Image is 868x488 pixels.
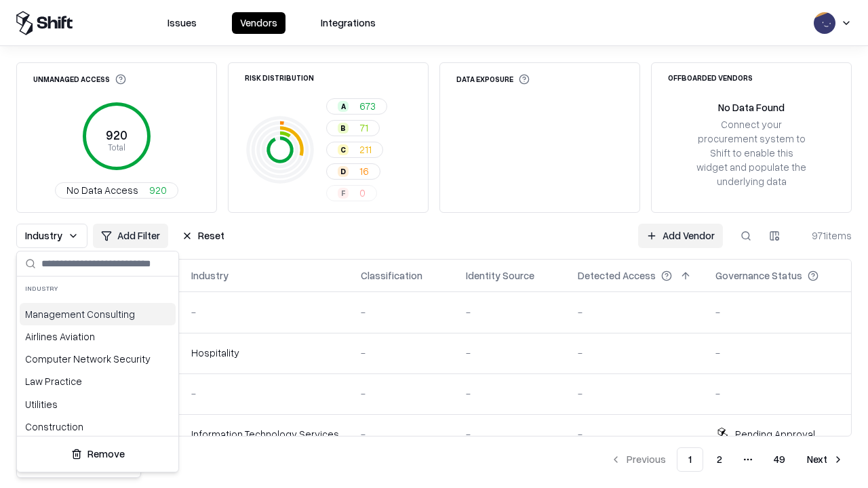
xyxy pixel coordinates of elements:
[22,442,173,466] button: Remove
[20,303,176,325] div: Management Consulting
[17,277,178,300] div: Industry
[17,300,178,436] div: Suggestions
[20,393,176,415] div: Utilities
[20,325,176,348] div: Airlines Aviation
[20,348,176,370] div: Computer Network Security
[20,415,176,438] div: Construction
[20,370,176,392] div: Law Practice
